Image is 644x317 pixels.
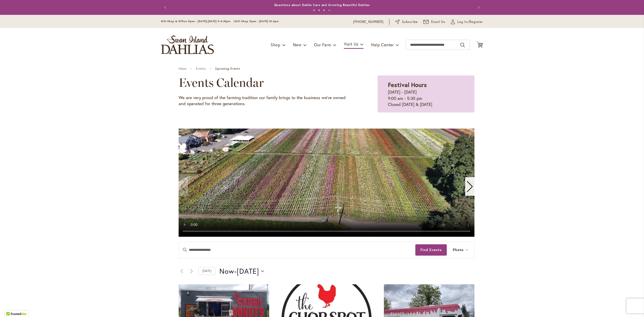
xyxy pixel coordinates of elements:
button: Click to toggle datepicker [219,266,264,276]
button: 2 of 4 [318,9,320,11]
button: Next [473,3,483,13]
p: We are very proud of the farming tradition our family brings to the business we've owned and oper... [179,95,352,107]
span: Shop [271,42,280,47]
iframe: Launch Accessibility Center [4,299,18,313]
button: 3 of 4 [323,9,325,11]
span: - [234,266,237,276]
span: Photo [453,247,464,253]
span: Our Farm [314,42,331,47]
a: Email Us [423,19,446,24]
a: [PHONE_NUMBER] [353,19,384,24]
button: 1 of 4 [313,9,315,11]
p: [DATE] - [DATE] 9:00 am - 5:30 pm Closed [DATE] & [DATE] [388,89,464,107]
button: Photo [447,242,474,258]
a: Previous Events [179,268,185,274]
span: Upcoming Events [215,67,240,70]
a: Log In/Register [451,19,483,24]
a: Next Events [188,268,194,274]
span: Help Center [371,42,394,47]
button: 4 of 4 [328,9,330,11]
a: store logo [161,35,214,54]
span: Subscribe [402,19,418,24]
input: Enter Keyword. Search for events by Keyword. [179,242,415,258]
a: Events [196,67,206,70]
button: Previous [161,3,171,13]
strong: Festival Hours [388,81,427,89]
h2: Events Calendar [179,75,352,90]
span: Visit Us [344,41,358,47]
span: Email Us [431,19,446,24]
a: Questions about Dahlia Care and Growing Beautiful Dahlias [274,3,370,7]
span: New [293,42,301,47]
a: Home [179,67,186,70]
span: Gift Shop & Office Open - [DATE]-[DATE] 9-4:30pm / [161,20,235,23]
a: Click to select today's date [198,267,216,275]
swiper-slide: 1 / 11 [179,129,474,237]
span: Now [219,266,234,276]
a: Subscribe [395,19,418,24]
span: [DATE] [237,266,259,276]
span: Log In/Register [457,19,483,24]
span: Gift Shop Open - [DATE] 10-3pm [235,20,279,23]
button: Find Events [415,244,447,256]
